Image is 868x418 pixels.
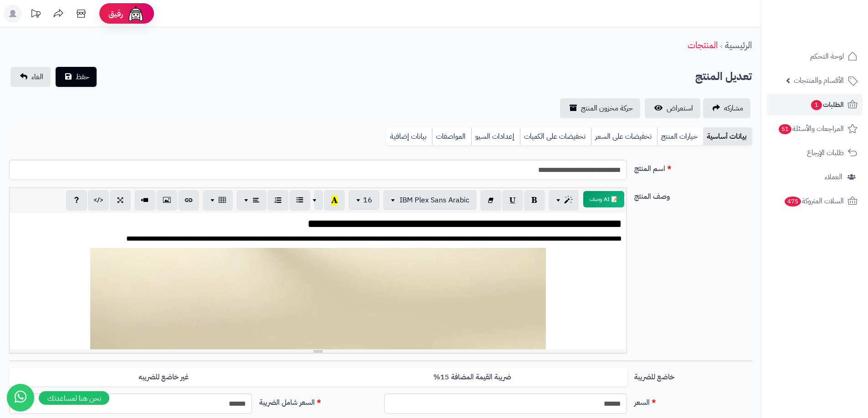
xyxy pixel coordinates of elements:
[695,67,752,86] h2: تعديل المنتج
[591,127,657,146] a: تخفيضات على السعر
[9,368,318,387] label: غير خاضع للضريبه
[703,98,750,118] a: مشاركه
[806,7,859,26] img: logo-2.png
[688,38,718,52] a: المنتجات
[471,127,520,146] a: إعدادات السيو
[583,191,624,207] button: 📝 AI وصف
[108,8,123,19] span: رفيق
[784,196,801,207] span: 475
[767,142,863,164] a: طلبات الإرجاع
[631,393,755,408] label: السعر
[703,127,752,146] a: بيانات أساسية
[725,38,752,52] a: الرئيسية
[631,160,755,174] label: اسم المنتج
[778,124,792,135] span: 51
[256,393,380,408] label: السعر شامل الضريبة
[645,98,700,118] a: استعراض
[767,118,863,140] a: المراجعات والأسئلة51
[810,98,844,111] span: الطلبات
[400,195,469,206] span: IBM Plex Sans Arabic
[631,368,755,383] label: خاضع للضريبة
[807,146,844,159] span: طلبات الإرجاع
[724,103,743,114] span: مشاركه
[778,122,844,135] span: المراجعات والأسئلة
[811,100,822,111] span: 1
[631,187,755,202] label: وصف المنتج
[560,98,640,118] a: حركة مخزون المنتج
[10,67,51,87] a: الغاء
[825,171,842,183] span: العملاء
[657,127,703,146] a: خيارات المنتج
[520,127,591,146] a: تخفيضات على الكميات
[76,71,89,82] span: حفظ
[794,74,844,87] span: الأقسام والمنتجات
[667,103,693,114] span: استعراض
[767,190,863,212] a: السلات المتروكة475
[432,127,471,146] a: المواصفات
[127,5,145,23] img: ai-face.png
[767,45,863,67] a: لوحة التحكم
[56,67,97,87] button: حفظ
[24,5,47,25] a: تحديثات المنصة
[383,190,477,210] button: IBM Plex Sans Arabic
[318,368,627,387] label: ضريبة القيمة المضافة 15%
[810,50,844,63] span: لوحة التحكم
[767,166,863,188] a: العملاء
[363,195,372,206] span: 16
[784,195,844,207] span: السلات المتروكة
[581,103,633,114] span: حركة مخزون المنتج
[386,127,432,146] a: بيانات إضافية
[349,190,380,210] button: 16
[767,94,863,116] a: الطلبات1
[31,71,43,82] span: الغاء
